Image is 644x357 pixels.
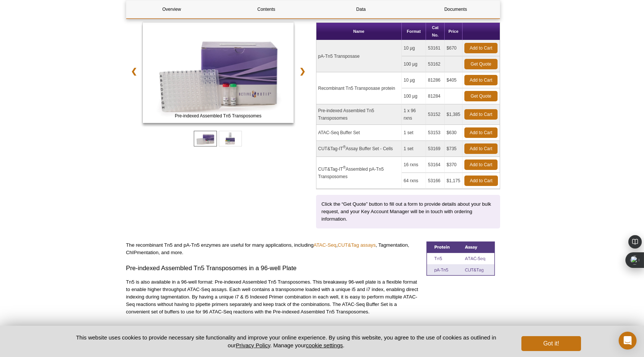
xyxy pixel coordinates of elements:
td: 10 µg [402,72,426,88]
td: CUT&Tag-IT Assay Buffer Set - Cells [316,141,402,157]
a: ATAC-Seq Kit [143,22,294,125]
td: $405 [445,72,463,88]
td: 53152 [426,104,445,125]
button: Got it! [521,336,581,351]
td: 53164 [426,157,445,173]
td: CUT&Tag-IT Assembled pA-Tn5 Transposomes [316,157,402,189]
a: Get Quote [464,59,498,69]
a: Add to Cart [464,143,498,154]
a: Add to Cart [464,159,498,170]
sup: ® [343,145,345,149]
th: Cat No. [426,23,445,40]
a: CUT&Tag assays [338,242,376,248]
td: $670 [445,40,463,56]
td: $630 [445,125,463,141]
a: Add to Cart [464,127,498,138]
th: Price [445,23,463,40]
td: 1 x 96 rxns [402,104,426,125]
td: 81284 [426,88,445,104]
td: 53162 [426,56,445,72]
a: Data [316,0,406,18]
h3: Pre-indexed Assembled Tn5 Transposomes in a 96-well Plate [126,264,421,273]
td: $735 [445,141,463,157]
a: Add to Cart [464,109,498,120]
td: Recombinant Tn5 Transposase protein [316,72,402,104]
td: $1,175 [445,173,463,189]
td: 53161 [426,40,445,56]
button: cookie settings [306,342,343,348]
p: Tn5 is also available in a 96-well format: Pre-indexed Assembled Tn5 Transposomes. This breakaway... [126,278,421,316]
a: Add to Cart [464,43,498,53]
td: 16 rxns [402,157,426,173]
th: Name [316,23,402,40]
td: 1 set [402,141,426,157]
td: ATAC-Seq Buffer Set [316,125,402,141]
img: Tn5 and pA-Tn5 comparison table [426,241,495,276]
td: $370 [445,157,463,173]
td: 64 rxns [402,173,426,189]
td: pA-Tn5 Transposase [316,40,402,72]
a: Get Quote [464,91,498,101]
a: Contents [221,0,312,18]
a: Privacy Policy [236,342,270,348]
span: Pre-indexed Assembled Tn5 Transposomes [144,112,292,120]
th: Format [402,23,426,40]
p: Click the “Get Quote” button to fill out a form to provide details about your bulk request, and y... [322,200,495,223]
td: 100 µg [402,88,426,104]
a: ❯ [294,63,310,80]
img: Pre-indexed Assembled Tn5 Transposomes [143,22,294,123]
a: Overview [126,0,217,18]
td: 53166 [426,173,445,189]
sup: ® [343,165,345,170]
td: $1,385 [445,104,463,125]
td: 53169 [426,141,445,157]
a: ATAC-Seq [313,242,336,248]
td: Pre-indexed Assembled Tn5 Transposomes [316,104,402,125]
td: 10 µg [402,40,426,56]
div: Open Intercom Messenger [619,332,637,350]
a: Add to Cart [464,75,498,85]
a: Documents [410,0,501,18]
a: Add to Cart [464,176,498,186]
td: 53153 [426,125,445,141]
p: This website uses cookies to provide necessary site functionality and improve your online experie... [63,334,509,349]
td: 81286 [426,72,445,88]
p: The recombinant Tn5 and pA-Tn5 enzymes are useful for many applications, including , , Tagmentati... [126,241,421,256]
a: ❮ [126,63,142,80]
td: 100 µg [402,56,426,72]
td: 1 set [402,125,426,141]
